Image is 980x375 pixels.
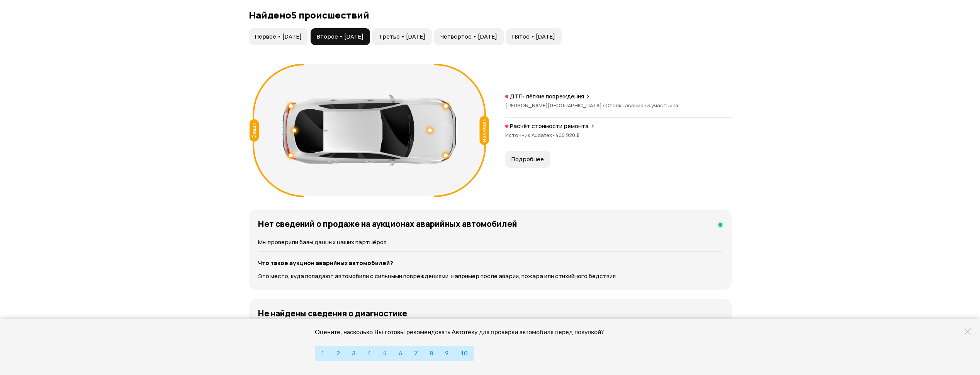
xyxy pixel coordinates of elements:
[315,346,331,361] button: 1
[258,259,393,267] strong: Что такое аукцион аварийных автомобилей?
[379,33,425,41] span: Третье • [DATE]
[317,33,363,41] span: Второе • [DATE]
[414,350,418,356] span: 7
[479,116,489,145] div: Спереди
[510,122,589,130] p: Расчёт стоимости ремонта
[505,102,605,109] span: [PERSON_NAME][GEOGRAPHIC_DATA]
[352,350,355,356] span: 3
[555,132,580,139] span: 400 920 ₽
[392,346,408,361] button: 6
[440,33,497,41] span: Четвёртое • [DATE]
[512,33,555,41] span: Пятое • [DATE]
[644,102,647,109] span: •
[250,119,259,142] div: Сзади
[506,28,562,45] button: Пятое • [DATE]
[445,350,448,356] span: 9
[408,346,424,361] button: 7
[258,219,517,229] h4: Нет сведений о продаже на аукционах аварийных автомобилей
[346,346,362,361] button: 3
[377,346,392,361] button: 5
[434,28,504,45] button: Четвёртое • [DATE]
[361,346,377,361] button: 4
[602,102,605,109] span: •
[372,28,432,45] button: Третье • [DATE]
[605,102,647,109] span: Столкновение
[258,272,722,280] p: Это место, куда попадают автомобили с сильными повреждениями, например после аварии, пожара или с...
[460,350,467,356] span: 10
[258,238,722,247] p: Мы проверили базы данных наших партнёров.
[258,308,407,318] h4: Не найдены сведения о диагностике
[383,350,386,356] span: 5
[647,102,678,109] span: 3 участника
[439,346,455,361] button: 9
[423,346,439,361] button: 8
[249,10,732,20] h3: Найдено 5 происшествий
[505,151,550,168] button: Подробнее
[510,93,584,100] p: ДТП: лёгкие повреждения
[511,155,544,163] span: Подробнее
[505,132,555,139] span: Источник Audatex
[430,350,433,356] span: 8
[454,346,474,361] button: 10
[330,346,346,361] button: 2
[249,28,308,45] button: Первое • [DATE]
[255,33,302,41] span: Первое • [DATE]
[399,350,402,356] span: 6
[367,350,371,356] span: 4
[321,350,324,356] span: 1
[336,350,340,356] span: 2
[315,328,614,336] div: Оцените, насколько Вы готовы рекомендовать Автотеку для проверки автомобиля перед покупкой?
[552,132,555,139] span: •
[311,28,370,45] button: Второе • [DATE]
